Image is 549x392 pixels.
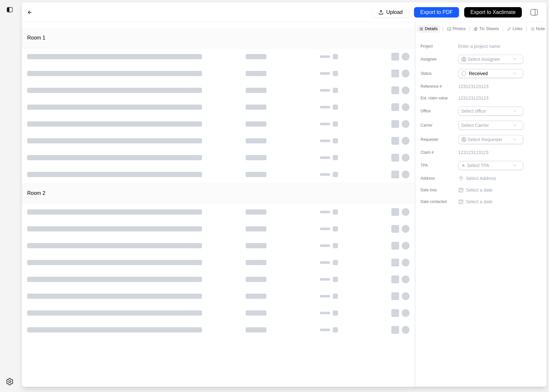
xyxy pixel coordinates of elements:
label: Date loss [420,187,453,193]
button: Upload [372,7,409,17]
p: Links [512,26,522,31]
p: Export to Xactimate [470,9,516,16]
label: Project [420,44,453,49]
button: Export to PDF [414,7,459,17]
label: Date contacted [420,199,453,204]
p: Photos [453,26,465,31]
p: Select a date [466,187,493,193]
h1: Room 1 [27,34,45,42]
p: Select a date [466,198,493,205]
p: Select Address [466,175,524,182]
label: Assignee [420,57,453,62]
p: Details [425,26,438,31]
p: Tic Sheets [479,26,499,31]
label: Requester [420,137,453,142]
h1: Room 2 [27,189,45,197]
p: Notes [536,26,547,31]
p: Enter a project name [458,43,500,50]
label: Status [420,71,453,76]
p: Export to PDF [420,9,453,16]
label: TPA [420,163,453,168]
p: 123123123123 [458,149,488,156]
p: 123123123123 [458,83,488,90]
label: Address [420,176,453,181]
label: Est. claim value [420,95,453,101]
label: Reference # [420,84,453,89]
button: Export to Xactimate [464,7,522,17]
img: toggle sidebar [6,6,13,13]
label: Claim # [420,150,453,155]
label: Office [420,108,453,114]
p: 123123123123 [458,95,488,101]
label: Carrier [420,123,453,128]
img: right-panel.svg [527,5,541,19]
p: Upload [386,9,403,16]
